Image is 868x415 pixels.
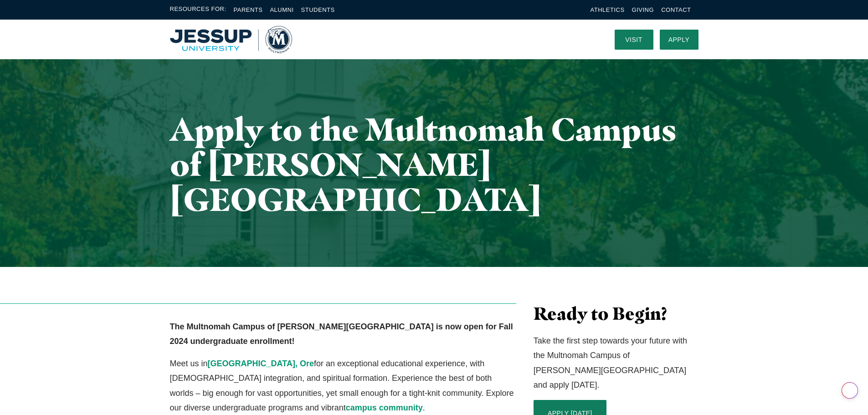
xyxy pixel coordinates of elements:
[170,26,292,53] a: Home
[661,6,691,13] a: Contact
[615,30,653,50] a: Visit
[170,26,292,53] img: Multnomah University Logo
[346,403,423,412] a: campus community
[270,6,293,13] a: Alumni
[591,6,625,13] a: Athletics
[170,322,513,346] strong: The Multnomah Campus of [PERSON_NAME][GEOGRAPHIC_DATA] is now open for Fall 2024 undergraduate en...
[234,6,263,13] a: Parents
[170,112,699,217] h1: Apply to the Multnomah Campus of [PERSON_NAME][GEOGRAPHIC_DATA]
[170,5,226,15] span: Resources For:
[208,359,314,368] a: [GEOGRAPHIC_DATA], Ore
[660,30,699,50] a: Apply
[534,333,699,393] p: Take the first step towards your future with the Multnomah Campus of [PERSON_NAME][GEOGRAPHIC_DAT...
[301,6,335,13] a: Students
[632,6,654,13] a: Giving
[534,303,699,324] h3: Ready to Begin?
